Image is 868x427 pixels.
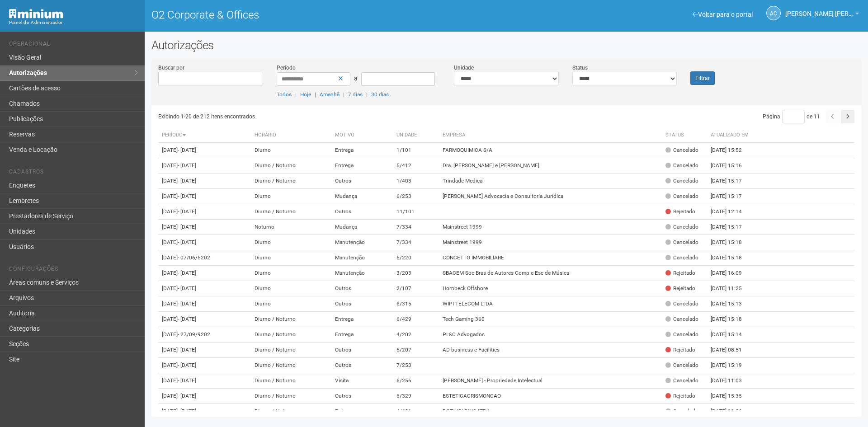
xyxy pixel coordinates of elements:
td: [DATE] 11:03 [707,373,757,389]
label: Buscar por [158,64,184,72]
td: Outros [331,389,393,404]
td: 4/202 [393,327,439,343]
td: Diurno / Noturno [251,404,331,419]
td: PL&C Advogados [439,327,662,343]
span: - [DATE] [178,193,196,199]
li: Cadastros [9,169,138,178]
td: Visita [331,373,393,389]
td: Outros [331,296,393,312]
a: Todos [277,91,292,98]
td: [DATE] 15:17 [707,220,757,235]
div: Cancelado [665,408,698,415]
td: [DATE] 15:16 [707,158,757,174]
td: 5/220 [393,250,439,266]
td: [DATE] 15:14 [707,327,757,343]
td: Outros [331,174,393,189]
span: | [315,91,316,98]
label: Período [277,64,296,72]
td: Diurno [251,281,331,296]
td: [DATE] [158,220,251,235]
div: Rejeitado [665,392,695,400]
td: [DATE] [158,266,251,281]
td: 11/101 [393,204,439,220]
td: Tech Gaming 360 [439,312,662,327]
span: - [DATE] [178,362,196,368]
th: Motivo [331,128,393,143]
td: Entrega [331,312,393,327]
div: Cancelado [665,177,698,185]
td: [DATE] [158,204,251,220]
a: 7 dias [348,91,363,98]
td: CONCETTO IMMOBILIARE [439,250,662,266]
td: Outros [331,204,393,220]
div: Cancelado [665,239,698,246]
span: a [354,75,358,82]
td: [DATE] [158,296,251,312]
td: 3/203 [393,266,439,281]
span: - [DATE] [178,147,196,153]
td: [DATE] [158,174,251,189]
td: Mainstreet 1999 [439,235,662,250]
td: 6/253 [393,189,439,204]
h1: O2 Corporate & Offices [151,9,500,21]
span: - [DATE] [178,393,196,399]
span: - [DATE] [178,270,196,276]
div: Rejeitado [665,269,695,277]
div: Rejeitado [665,285,695,292]
td: Diurno [251,296,331,312]
span: - [DATE] [178,162,196,169]
td: [DATE] 15:18 [707,312,757,327]
div: Cancelado [665,315,698,323]
td: Mainstreet 1999 [439,220,662,235]
a: [PERSON_NAME] [PERSON_NAME] [785,11,859,19]
td: [DATE] 15:17 [707,189,757,204]
td: Mudança [331,220,393,235]
td: Outros [331,358,393,373]
td: [DATE] [158,343,251,358]
div: Cancelado [665,162,698,169]
td: [DATE] 11:26 [707,404,757,419]
span: Ana Carla de Carvalho Silva [785,1,853,17]
td: [PERSON_NAME] Advocacia e Consultoria Jurídica [439,189,662,204]
div: Cancelado [665,361,698,369]
td: 4/401 [393,404,439,419]
a: Hoje [300,91,311,98]
label: Unidade [454,64,474,72]
div: Cancelado [665,192,698,200]
div: Cancelado [665,331,698,338]
td: [DATE] [158,143,251,158]
th: Período [158,128,251,143]
td: 6/429 [393,312,439,327]
td: [DATE] 15:18 [707,250,757,266]
td: 7/253 [393,358,439,373]
td: Mudança [331,189,393,204]
td: Diurno / Noturno [251,204,331,220]
td: WIPI TELECOM LTDA [439,296,662,312]
td: Hornbeck Offshore [439,281,662,296]
td: Diurno / Noturno [251,389,331,404]
span: | [295,91,297,98]
td: Diurno / Noturno [251,312,331,327]
td: [DATE] [158,327,251,343]
th: Atualizado em [707,128,757,143]
li: Configurações [9,266,138,275]
div: Exibindo 1-20 de 212 itens encontrados [158,110,507,123]
a: AC [766,6,781,20]
td: 1/101 [393,143,439,158]
td: 7/334 [393,235,439,250]
button: Filtrar [690,71,715,85]
td: [DATE] 12:14 [707,204,757,220]
span: - [DATE] [178,224,196,230]
td: 5/207 [393,343,439,358]
td: 6/256 [393,373,439,389]
td: Manutenção [331,235,393,250]
span: | [366,91,368,98]
td: Outros [331,281,393,296]
td: Diurno / Noturno [251,358,331,373]
li: Operacional [9,41,138,50]
td: Diurno [251,189,331,204]
td: FARMOQUIMICA S/A [439,143,662,158]
div: Cancelado [665,377,698,385]
label: Status [572,64,588,72]
td: AD business e Facilities [439,343,662,358]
